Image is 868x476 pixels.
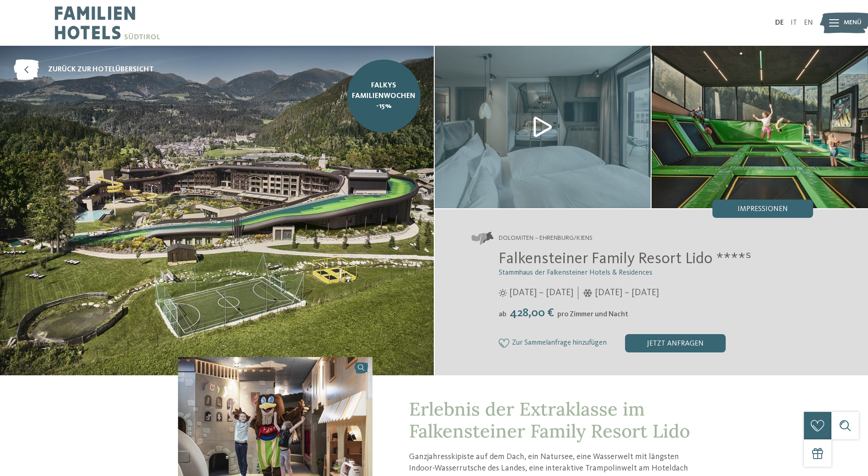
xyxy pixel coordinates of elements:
[435,46,651,208] img: Das Familienhotel nahe den Dolomiten mit besonderem Charakter
[499,234,593,243] span: Dolomiten – Ehrenburg/Kiens
[738,206,788,213] span: Impressionen
[48,65,154,75] span: zurück zur Hotelübersicht
[775,19,784,27] a: DE
[507,307,556,319] span: 428,00 €
[791,19,797,27] a: IT
[512,339,607,347] span: Zur Sammelanfrage hinzufügen
[347,59,421,133] a: Falkys Familienwochen -15%
[352,81,415,111] span: Falkys Familienwochen -15%
[595,287,659,299] span: [DATE] – [DATE]
[652,46,868,208] img: Das Familienhotel nahe den Dolomiten mit besonderem Charakter
[499,289,507,297] i: Öffnungszeiten im Sommer
[509,287,573,299] span: [DATE] – [DATE]
[804,19,813,27] a: EN
[557,311,628,318] span: pro Zimmer und Nacht
[583,289,593,297] i: Öffnungszeiten im Winter
[499,269,652,276] span: Stammhaus der Falkensteiner Hotels & Residences
[499,251,751,267] span: Falkensteiner Family Resort Lido ****ˢ
[844,18,862,27] span: Menü
[409,397,690,443] span: Erlebnis der Extraklasse im Falkensteiner Family Resort Lido
[14,59,154,80] a: zurück zur Hotelübersicht
[625,334,726,352] div: jetzt anfragen
[499,311,507,318] span: ab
